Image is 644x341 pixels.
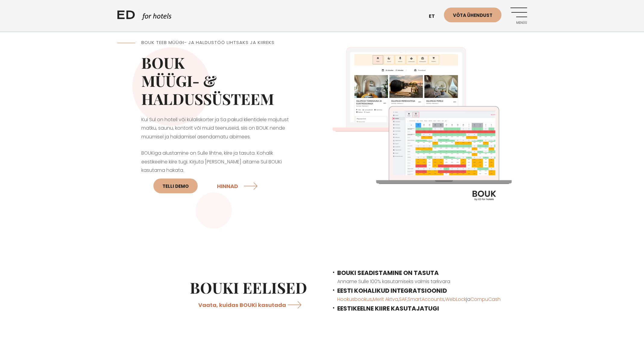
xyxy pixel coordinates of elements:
h2: BOUK MÜÜGI- & HALDUSSÜSTEEM [141,54,298,108]
a: SmartAccounts [408,296,444,303]
span: EESTI KOHALIKUD INTEGRATSIOONID [337,286,447,295]
strong: EESTIKEELNE KIIRE KASUTAJATUGI [337,304,439,313]
a: Telli DEMO [153,178,198,193]
a: ED HOTELS [117,9,171,24]
span: BOUKI SEADISTAMINE ON TASUTA [337,269,439,277]
a: et [426,9,444,24]
a: SAF [399,296,407,303]
span: BOUK TEEB MÜÜGI- JA HALDUSTÖÖ LIHTSAKS JA KIIREKS [141,39,275,46]
a: CompuCash [470,296,501,303]
a: Hookusbookus [337,296,372,303]
p: BOUKiga alustamine on Sulle lihtne, kiire ja tasuta. Kohalik eestikeelne kiire tugi. Kirjuta [PER... [141,149,298,197]
a: WebLock [445,296,466,303]
a: Merit Aktva [373,296,398,303]
h2: BOUKi EELISED [132,279,307,297]
a: Menüü [510,8,527,24]
p: Anname Sulle 100% kasutamiseks valmis tarkvara [337,277,512,286]
a: Vaata, kuidas BOUKi kasutada [198,297,307,313]
a: Võta ühendust [444,8,501,22]
p: , , , , ja [337,295,512,304]
p: Kui Sul on hotell või külaliskorter ja Sa pakud klientidele majutust matku, saunu, kontorit või m... [141,115,298,141]
span: Menüü [510,21,527,25]
a: HINNAD [217,178,259,194]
